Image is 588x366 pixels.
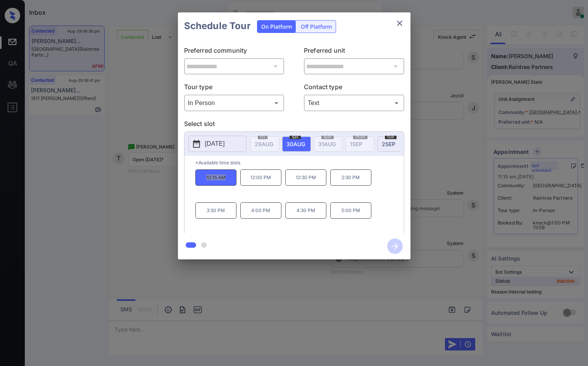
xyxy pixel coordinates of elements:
p: 10:15 AM [195,169,236,186]
p: Preferred unit [304,46,404,58]
p: *Available time slots [195,156,404,169]
p: Tour type [184,82,285,95]
h2: Schedule Tour [178,12,257,40]
span: sat [290,135,301,139]
p: [DATE] [205,139,225,148]
div: In Person [186,97,283,109]
p: 12:30 PM [285,169,326,186]
span: tue [385,135,397,139]
div: date-select [282,136,311,152]
p: 12:00 PM [240,169,281,186]
button: [DATE] [188,136,247,152]
p: 3:30 PM [195,202,236,219]
div: On Platform [257,21,296,33]
button: close [392,16,407,31]
div: date-select [378,136,406,152]
span: 30 AUG [286,141,305,147]
p: 4:30 PM [285,202,326,219]
p: 4:00 PM [240,202,281,219]
p: 2:30 PM [330,169,371,186]
div: Text [306,97,402,109]
span: 2 SEP [382,141,395,147]
div: Off Platform [297,21,336,33]
p: Preferred community [184,46,285,58]
p: Select slot [184,119,404,131]
p: Contact type [304,82,404,95]
p: 5:00 PM [330,202,371,219]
